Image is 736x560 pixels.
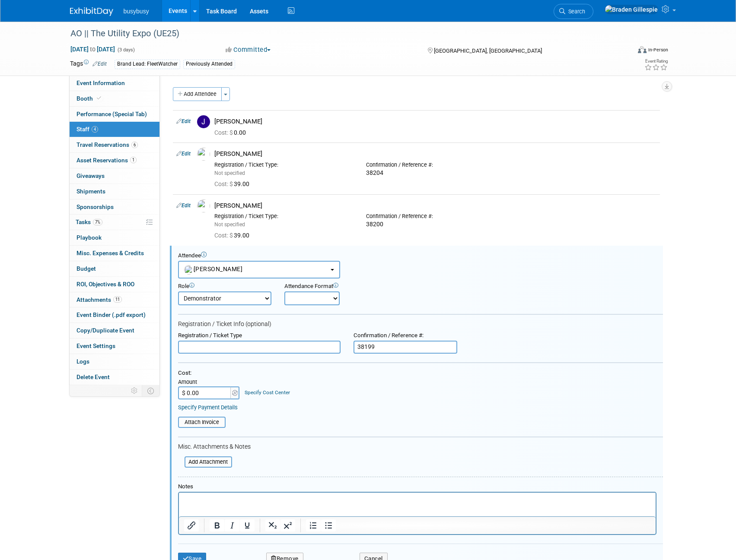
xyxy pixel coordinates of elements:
span: 1 [130,157,137,163]
button: Bold [210,519,224,532]
a: Logs [70,354,159,369]
a: Delete Event [70,370,159,385]
button: Subscript [265,519,280,532]
div: Confirmation / Reference #: [354,332,457,339]
span: busybusy [124,8,149,15]
a: Shipments [70,184,159,199]
button: Underline [240,519,255,532]
div: Registration / Ticket Type: [214,213,353,220]
a: Sponsorships [70,199,159,215]
span: Giveaways [76,172,105,179]
a: Event Information [70,76,159,91]
span: 6 [131,142,138,148]
button: [PERSON_NAME] [178,261,340,278]
span: Copy/Duplicate Event [76,327,134,334]
span: Tasks [76,218,102,225]
a: Attachments11 [70,292,159,307]
span: Event Settings [76,342,115,349]
span: Cost: $ [214,232,234,239]
span: Asset Reservations [76,157,137,164]
iframe: Rich Text Area [179,493,656,516]
a: Specify Payment Details [178,404,238,411]
button: Italic [225,519,239,532]
span: Staff [76,126,98,133]
a: Asset Reservations1 [70,153,159,168]
div: Role [178,283,271,290]
span: Booth [76,95,103,102]
a: Edit [92,61,107,67]
i: Booth reservation complete [97,96,101,101]
div: Event Format [580,45,669,58]
span: 39.00 [214,232,253,239]
button: Bullet list [321,519,336,532]
a: Copy/Duplicate Event [70,323,159,338]
a: Tasks7% [70,215,159,230]
div: [PERSON_NAME] [214,117,656,126]
a: Event Settings [70,339,159,354]
button: Committed [223,45,274,54]
span: to [89,46,97,53]
div: Misc. Attachments & Notes [178,443,663,451]
button: Insert/edit link [184,519,199,532]
span: Travel Reservations [76,141,138,148]
div: [PERSON_NAME] [214,150,656,158]
div: Previously Attended [183,60,235,69]
div: Cost: [178,370,663,377]
span: Delete Event [76,373,110,380]
button: Numbered list [306,519,321,532]
span: [DATE] [DATE] [70,45,115,53]
div: Attendance Format [284,283,396,290]
a: ROI, Objectives & ROO [70,277,159,292]
a: Misc. Expenses & Credits [70,246,159,261]
a: Edit [176,118,191,124]
td: Personalize Event Tab Strip [127,385,142,396]
span: Not specified [214,221,245,228]
span: ROI, Objectives & ROO [76,281,134,288]
span: Logs [76,358,89,365]
img: Braden Gillespie [605,5,658,14]
span: Sponsorships [76,203,114,210]
div: AO || The Utility Expo (UE25) [67,26,618,41]
a: Budget [70,261,159,276]
span: Event Information [76,79,125,86]
span: Attachments [76,296,122,303]
a: Staff4 [70,122,159,137]
span: Search [565,8,585,15]
a: Edit [176,202,191,209]
span: 0.00 [214,129,249,136]
div: Event Rating [644,59,668,63]
a: Giveaways [70,168,159,184]
div: Attendee [178,252,663,259]
span: 11 [113,296,122,303]
a: Edit [176,151,191,157]
a: Performance (Special Tab) [70,107,159,122]
div: In-Person [648,47,668,53]
div: Brand Lead: FleetWatcher [115,60,180,69]
span: Misc. Expenses & Credits [76,250,144,256]
span: (3 days) [117,47,135,53]
div: Registration / Ticket Type: [214,161,353,168]
div: Registration / Ticket Type [178,332,341,339]
span: 7% [93,219,102,225]
span: Cost: $ [214,180,234,187]
div: Registration / Ticket Info (optional) [178,320,663,328]
a: Playbook [70,230,159,245]
a: Search [554,4,593,19]
span: Not specified [214,170,245,176]
span: [PERSON_NAME] [184,266,243,272]
div: Confirmation / Reference #: [366,213,505,220]
span: 4 [92,126,98,133]
span: Budget [76,265,96,272]
img: Format-Inperson.png [638,46,647,53]
button: Add Attendee [173,87,222,101]
a: Specify Cost Center [245,389,290,395]
div: Notes [178,483,656,490]
div: 38200 [366,221,505,228]
a: Event Binder (.pdf export) [70,307,159,323]
span: 39.00 [214,180,253,187]
div: Amount [178,379,241,386]
td: Toggle Event Tabs [142,385,159,396]
a: Booth [70,91,159,106]
a: Travel Reservations6 [70,137,159,152]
